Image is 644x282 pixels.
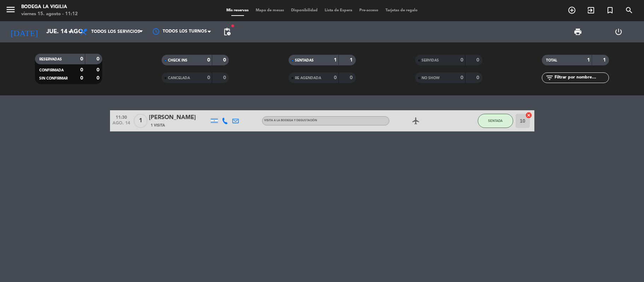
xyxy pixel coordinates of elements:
[223,58,227,63] strong: 0
[151,123,165,128] span: 1 Visita
[97,67,101,72] strong: 0
[252,8,288,12] span: Mapa de mesas
[288,8,321,12] span: Disponibilidad
[66,28,74,36] i: arrow_drop_down
[606,6,614,14] i: turned_in_not
[350,58,354,63] strong: 1
[21,4,78,11] div: Bodega La Vigilia
[5,4,16,17] button: menu
[422,76,440,80] span: NO SHOW
[614,28,623,36] i: power_settings_new
[412,117,420,125] i: airplanemode_active
[321,8,356,12] span: Lista de Espera
[39,58,62,61] span: RESERVADAS
[598,21,639,42] div: LOG OUT
[80,57,83,61] strong: 0
[97,76,101,81] strong: 0
[112,121,130,129] span: ago. 14
[295,59,314,62] span: SENTADAS
[264,119,317,122] span: VISITA A LA BODEGA Y DEGUSTACIÓN
[356,8,382,12] span: Pre-acceso
[207,58,210,63] strong: 0
[5,24,43,40] i: [DATE]
[39,69,64,72] span: CONFIRMADA
[546,59,557,62] span: TOTAL
[603,58,607,63] strong: 1
[97,57,101,61] strong: 0
[476,75,481,80] strong: 0
[545,74,554,82] i: filter_list
[91,29,140,34] span: Todos los servicios
[350,75,354,80] strong: 0
[207,75,210,80] strong: 0
[39,77,68,80] span: SIN CONFIRMAR
[231,24,235,28] span: fiber_manual_record
[460,75,463,80] strong: 0
[554,74,609,82] input: Filtrar por nombre...
[625,6,633,14] i: search
[112,113,130,121] span: 11:30
[223,75,227,80] strong: 0
[587,58,590,63] strong: 1
[587,6,595,14] i: exit_to_app
[574,28,582,36] span: print
[80,67,83,72] strong: 0
[568,6,576,14] i: add_circle_outline
[334,58,337,63] strong: 1
[295,76,321,80] span: RE AGENDADA
[478,114,513,128] button: SENTADA
[460,58,463,63] strong: 0
[149,113,209,122] div: [PERSON_NAME]
[382,8,421,12] span: Tarjetas de regalo
[422,59,439,62] span: SERVIDAS
[488,119,503,123] span: SENTADA
[134,114,147,128] span: 1
[168,59,187,62] span: CHECK INS
[21,11,78,18] div: viernes 15. agosto - 11:12
[476,58,481,63] strong: 0
[223,28,231,36] span: pending_actions
[80,76,83,81] strong: 0
[334,75,337,80] strong: 0
[168,76,190,80] span: CANCELADA
[525,112,532,119] i: cancel
[5,4,16,15] i: menu
[223,8,252,12] span: Mis reservas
